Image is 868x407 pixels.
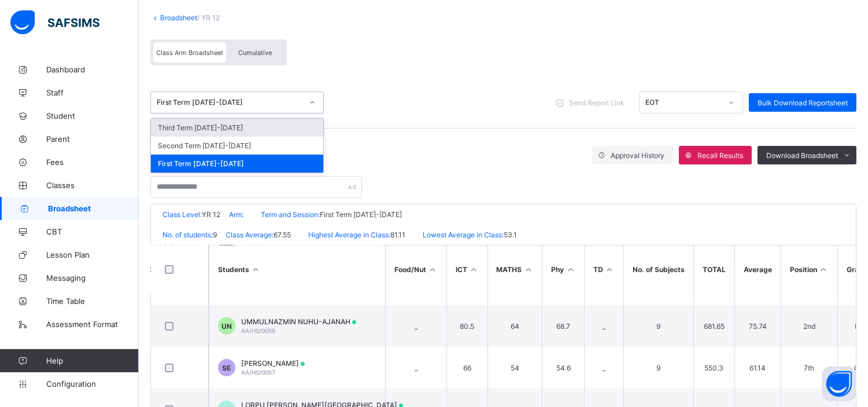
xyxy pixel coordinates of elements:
td: 68.7 [542,305,584,347]
td: 64 [487,305,542,347]
button: Open asap [822,366,856,401]
span: Assessment Format [46,320,139,329]
span: 2nd [790,322,829,331]
span: Broadsheet [48,204,139,213]
span: AA/HS/0057 [241,369,275,376]
i: Sort in Ascending Order [428,265,438,274]
div: First Term [DATE]-[DATE] [151,155,323,173]
td: _ [385,347,446,388]
span: Class Average: [226,230,274,239]
span: Fees [46,157,139,167]
td: 80.5 [446,305,487,347]
span: 61.14 [744,364,772,372]
span: Student [46,111,139,120]
i: Sort Ascending [251,265,261,274]
span: 9 [213,230,217,239]
span: Class Level: [162,210,202,219]
span: SE [223,364,231,372]
i: Sort in Ascending Order [469,265,479,274]
span: Dashboard [46,65,139,74]
span: Send Report Link [569,98,625,107]
span: Arm: [229,210,243,219]
span: 550.3 [703,364,726,372]
span: Staff [46,88,139,97]
span: 9 [633,364,685,372]
span: Term and Session: [261,210,320,219]
span: Recall Results [697,151,743,160]
i: Sort in Ascending Order [819,265,829,274]
span: UMMULNAZMIN NUHU-AJANAH [241,317,356,326]
span: Help [46,356,138,365]
i: Sort in Ascending Order [524,265,534,274]
span: CBT [46,227,139,236]
th: MATHS [487,245,542,293]
span: Approval History [611,151,664,160]
span: / YR 12 [197,13,220,22]
th: TOTAL [693,245,734,293]
th: ICT [446,245,487,293]
span: 67.55 [274,230,291,239]
span: Classes [46,181,139,190]
td: 66 [446,347,487,388]
span: Configuration [46,379,138,388]
span: Cumulative [238,49,272,57]
td: 54.6 [542,347,584,388]
td: _ [584,305,623,347]
span: AA/HS/0056 [241,327,275,334]
span: No. of students: [162,230,213,239]
span: 75.74 [744,322,772,331]
span: Bulk Download Reportsheet [758,98,848,107]
td: _ [385,305,446,347]
span: Lesson Plan [46,250,139,259]
span: C [847,364,867,372]
a: Broadsheet [160,13,197,22]
div: EOT [645,98,722,107]
span: Messaging [46,273,139,283]
span: First Term [DATE]-[DATE] [320,210,402,219]
span: 9 [633,322,685,331]
td: _ [584,347,623,388]
div: First Term [DATE]-[DATE] [157,98,302,107]
div: Second Term [DATE]-[DATE] [151,137,323,155]
td: 54 [487,347,542,388]
span: 681.65 [703,322,726,331]
th: Students [209,245,382,293]
i: Sort in Ascending Order [605,265,615,274]
th: No. of Subjects [623,245,693,293]
th: Phy [542,245,584,293]
span: 7th [790,364,829,372]
div: Third Term [DATE]-[DATE] [151,119,323,137]
span: [PERSON_NAME] [241,359,305,368]
span: Highest Average in Class: [308,230,390,239]
th: Food/Nut [385,245,446,293]
span: Parent [46,134,139,144]
span: YR 12 [202,210,220,219]
span: Class Arm Broadsheet [156,49,223,57]
span: 53.1 [504,230,517,239]
span: Time Table [46,296,139,306]
th: TD [584,245,623,293]
span: Download Broadsheet [766,151,838,160]
span: 81.11 [390,230,405,239]
span: B [847,322,867,331]
span: UN [221,322,232,331]
img: safsims [10,10,99,35]
i: Sort in Ascending Order [566,265,575,274]
th: Position [781,245,837,293]
th: Average [734,245,781,293]
span: Lowest Average in Class: [423,230,504,239]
